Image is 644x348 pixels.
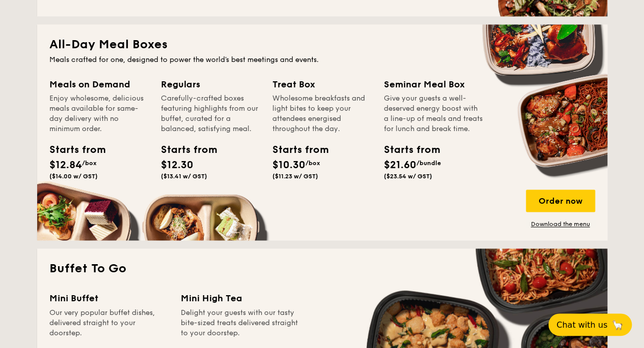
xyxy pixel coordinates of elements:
[161,93,260,134] div: Carefully-crafted boxes featuring highlights from our buffet, curated for a balanced, satisfying ...
[272,159,305,171] span: $10.30
[161,173,207,180] span: ($13.41 w/ GST)
[161,77,260,91] div: Regulars
[384,173,432,180] span: ($23.54 w/ GST)
[49,142,95,157] div: Starts from
[305,160,320,167] span: /box
[49,93,149,134] div: Enjoy wholesome, delicious meals available for same-day delivery with no minimum order.
[416,160,441,167] span: /bundle
[49,37,595,53] h2: All-Day Meal Boxes
[384,159,416,171] span: $21.60
[556,320,607,330] span: Chat with us
[49,261,595,277] h2: Buffet To Go
[384,142,430,157] div: Starts from
[49,159,82,171] span: $12.84
[161,142,207,157] div: Starts from
[526,189,595,212] div: Order now
[49,307,169,338] div: Our very popular buffet dishes, delivered straight to your doorstep.
[49,77,149,91] div: Meals on Demand
[181,291,300,305] div: Mini High Tea
[181,307,300,338] div: Delight your guests with our tasty bite-sized treats delivered straight to your doorstep.
[161,159,193,171] span: $12.30
[526,220,595,228] a: Download the menu
[384,77,483,91] div: Seminar Meal Box
[272,173,318,180] span: ($11.23 w/ GST)
[272,93,372,134] div: Wholesome breakfasts and light bites to keep your attendees energised throughout the day.
[272,77,372,91] div: Treat Box
[49,55,595,65] div: Meals crafted for one, designed to power the world's best meetings and events.
[49,291,169,305] div: Mini Buffet
[384,93,483,134] div: Give your guests a well-deserved energy boost with a line-up of meals and treats for lunch and br...
[548,313,632,336] button: Chat with us🦙
[611,319,624,331] span: 🦙
[49,173,98,180] span: ($14.00 w/ GST)
[82,160,97,167] span: /box
[272,142,318,157] div: Starts from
